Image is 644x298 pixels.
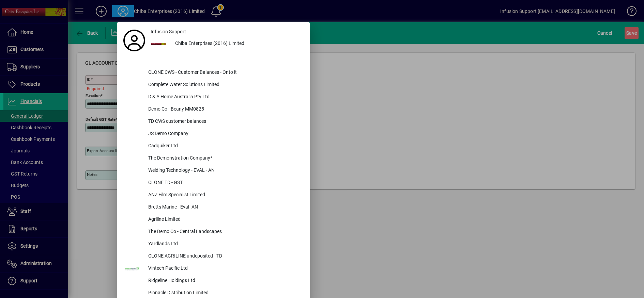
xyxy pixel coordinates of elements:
[143,214,306,226] div: Agriline Limited
[143,116,306,128] div: TD CWS customer balances
[121,250,306,263] button: CLONE AGRILINE undeposited - TD
[121,214,306,226] button: Agriline Limited
[143,226,306,238] div: The Demo Co - Central Landscapes
[121,103,306,116] button: Demo Co - Beany MM0825
[121,226,306,238] button: The Demo Co - Central Landscapes
[121,128,306,140] button: JS Demo Company
[121,165,306,177] button: Welding Technology - EVAL - AN
[143,91,306,103] div: D & A Home Australia Pty Ltd
[143,67,306,79] div: CLONE CWS - Customer Balances - Onto it
[121,79,306,91] button: Complete Water Solutions Limited
[143,79,306,91] div: Complete Water Solutions Limited
[143,128,306,140] div: JS Demo Company
[121,152,306,165] button: The Demonstration Company*
[143,103,306,116] div: Demo Co - Beany MM0825
[121,91,306,103] button: D & A Home Australia Pty Ltd
[143,165,306,177] div: Welding Technology - EVAL - AN
[170,38,306,50] div: Chiba Enterprises (2016) Limited
[143,275,306,287] div: Ridgeline Holdings Ltd
[151,28,186,35] span: Infusion Support
[121,67,306,79] button: CLONE CWS - Customer Balances - Onto it
[148,26,306,38] a: Infusion Support
[121,140,306,152] button: Cadquiker Ltd
[121,263,306,275] button: Vintech Pacific Ltd
[143,201,306,214] div: Bretts Marine - Eval -AN
[121,238,306,250] button: Yardlands Ltd
[143,140,306,152] div: Cadquiker Ltd
[143,189,306,201] div: ANZ Film Specialist Limited
[121,201,306,214] button: Bretts Marine - Eval -AN
[121,116,306,128] button: TD CWS customer balances
[143,152,306,165] div: The Demonstration Company*
[148,38,306,50] button: Chiba Enterprises (2016) Limited
[143,250,306,263] div: CLONE AGRILINE undeposited - TD
[121,34,148,47] a: Profile
[121,275,306,287] button: Ridgeline Holdings Ltd
[143,238,306,250] div: Yardlands Ltd
[121,189,306,201] button: ANZ Film Specialist Limited
[143,263,306,275] div: Vintech Pacific Ltd
[121,177,306,189] button: CLONE TD - GST
[143,177,306,189] div: CLONE TD - GST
